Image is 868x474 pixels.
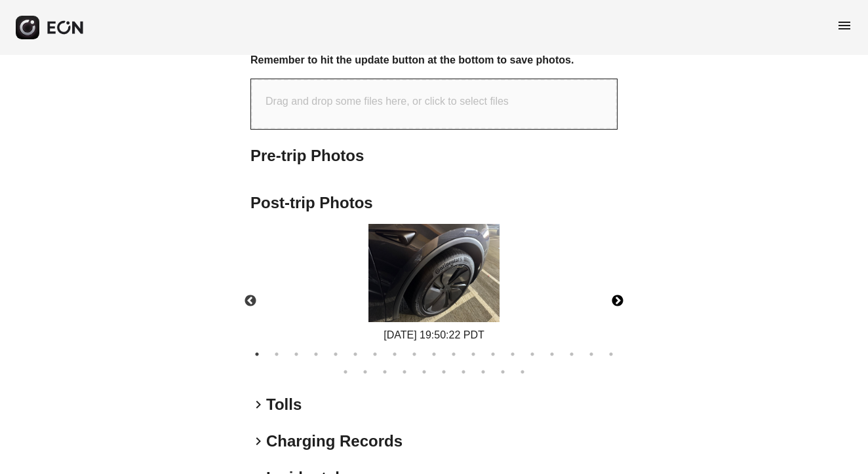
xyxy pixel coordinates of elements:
[506,348,519,361] button: 14
[329,348,342,361] button: 5
[266,394,302,415] h2: Tolls
[516,365,529,378] button: 29
[486,348,500,361] button: 13
[250,397,266,412] span: keyboard_arrow_right
[447,348,460,361] button: 11
[250,192,618,213] h2: Post-trip Photos
[368,348,382,361] button: 7
[266,431,403,452] h2: Charging Records
[270,348,283,361] button: 2
[359,365,372,378] button: 21
[290,348,303,361] button: 3
[378,365,391,378] button: 22
[408,348,421,361] button: 9
[565,348,578,361] button: 17
[368,224,500,322] img: https://fastfleet.me/rails/active_storage/blobs/redirect/eyJfcmFpbHMiOnsibWVzc2FnZSI6IkJBaHBBeHBX...
[339,365,352,378] button: 20
[427,348,441,361] button: 10
[457,365,470,378] button: 26
[368,327,500,343] div: [DATE] 19:50:22 PDT
[437,365,450,378] button: 25
[227,278,273,324] button: Previous
[250,52,618,68] h3: Remember to hit the update button at the bottom to save photos.
[250,433,266,449] span: keyboard_arrow_right
[595,278,641,324] button: Next
[526,348,539,361] button: 15
[496,365,509,378] button: 28
[266,94,509,109] p: Drag and drop some files here, or click to select files
[250,145,618,166] h2: Pre-trip Photos
[418,365,431,378] button: 24
[585,348,598,361] button: 18
[467,348,480,361] button: 12
[604,348,618,361] button: 19
[477,365,490,378] button: 27
[837,18,852,33] span: menu
[250,348,264,361] button: 1
[349,348,362,361] button: 6
[388,348,401,361] button: 8
[545,348,559,361] button: 16
[309,348,323,361] button: 4
[398,365,411,378] button: 23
